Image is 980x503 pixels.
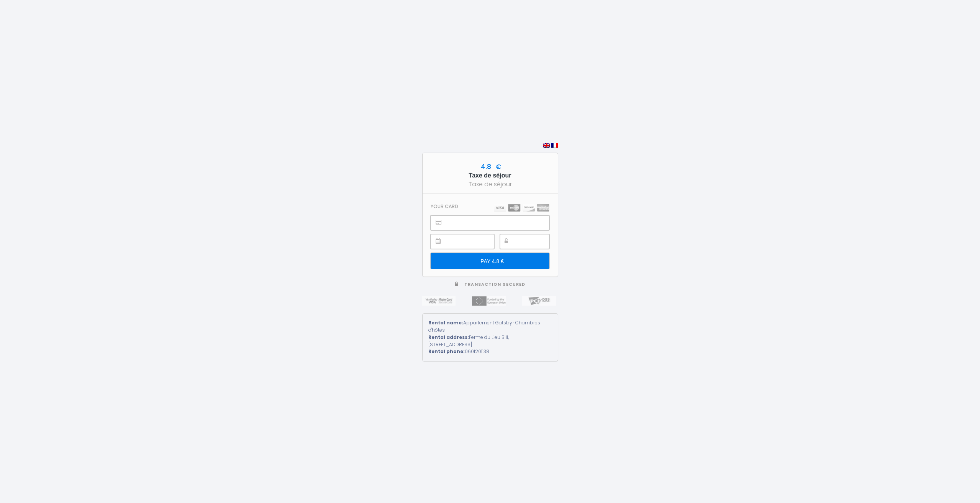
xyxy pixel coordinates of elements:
span: Transaction secured [464,282,525,287]
img: fr.png [551,143,558,148]
div: 0601201138 [428,348,552,355]
div: Taxe de séjour [430,179,551,189]
h5: Taxe de séjour [430,172,551,179]
strong: Rental phone: [428,348,465,355]
strong: Rental name: [428,319,463,326]
img: carts.png [494,204,549,212]
strong: Rental address: [428,334,469,340]
iframe: Secure payment input frame [517,234,549,249]
span: 4.8 € [479,162,501,171]
h3: Your card [431,203,458,209]
input: PAY 4.8 € [431,253,549,269]
div: Ferme du Lieu Bill, [STREET_ADDRESS] [428,334,552,348]
iframe: Secure payment input frame [448,234,493,249]
iframe: Secure payment input frame [448,216,549,230]
div: Appartement Gatsby · Chambres d'hôtes [428,319,552,334]
img: en.png [543,143,550,148]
